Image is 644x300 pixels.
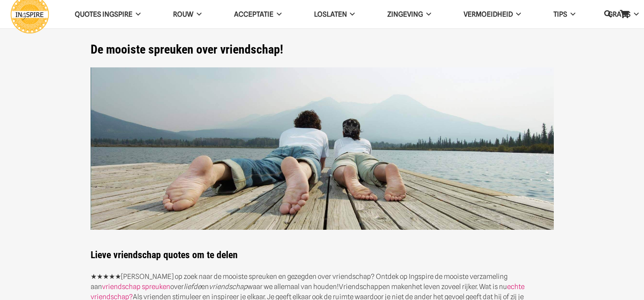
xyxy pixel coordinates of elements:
[608,10,631,18] span: GRATIS
[537,4,592,25] a: TIPS
[600,4,616,24] a: Zoeken
[447,4,537,25] a: VERMOEIDHEID
[184,283,201,291] em: liefde
[59,4,157,25] a: QUOTES INGSPIRE
[339,283,412,291] span: Vriendschappen maken
[91,249,238,261] strong: Lieve vriendschap quotes om te delen
[234,10,273,18] span: Acceptatie
[464,10,513,18] span: VERMOEIDHEID
[91,272,121,281] strong: ★★★★★
[387,10,423,18] span: Zingeving
[218,4,298,25] a: Acceptatie
[298,4,371,25] a: Loslaten
[371,4,447,25] a: Zingeving
[314,10,347,18] span: Loslaten
[91,42,554,57] h1: De mooiste spreuken over vriendschap!
[91,67,554,230] img: Spreuken over vriendschap voor vrienden om te delen! - kijk op ingspire.nl
[209,283,247,291] em: vriendschap
[102,283,170,291] a: vriendschap spreuken
[75,10,132,18] span: QUOTES INGSPIRE
[553,10,567,18] span: TIPS
[173,10,193,18] span: ROUW
[157,4,218,25] a: ROUW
